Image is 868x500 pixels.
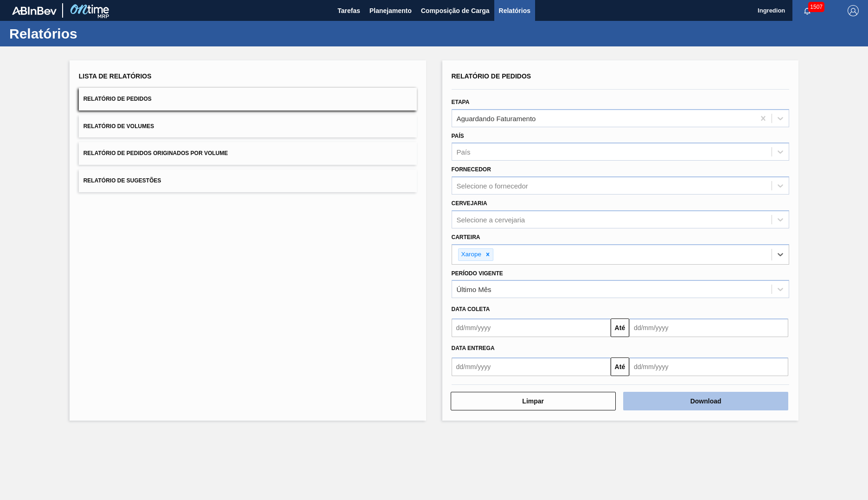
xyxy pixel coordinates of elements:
[629,318,788,337] input: dd/mm/yyyy
[452,99,470,105] label: Etapa
[457,114,536,122] div: Aguardando Faturamento
[338,5,360,16] span: Tarefas
[452,234,480,240] label: Carteira
[79,169,417,192] button: Relatório de Sugestões
[79,115,417,138] button: Relatório de Volumes
[452,357,611,376] input: dd/mm/yyyy
[83,150,228,156] span: Relatório de Pedidos Originados por Volume
[452,72,531,80] span: Relatório de Pedidos
[452,345,495,351] span: Data entrega
[451,392,616,410] button: Limpar
[452,200,487,207] label: Cervejaria
[457,148,471,156] div: País
[459,249,483,260] div: Xarope
[623,392,788,410] button: Download
[421,5,490,16] span: Composição de Carga
[499,5,530,16] span: Relatórios
[452,306,490,312] span: Data coleta
[611,357,629,376] button: Até
[452,270,503,277] label: Período Vigente
[457,286,491,293] div: Último Mês
[629,357,788,376] input: dd/mm/yyyy
[792,4,822,17] button: Notificações
[79,72,152,80] span: Lista de Relatórios
[457,182,528,190] div: Selecione o fornecedor
[452,133,464,139] label: País
[848,5,859,16] img: Logout
[79,88,417,110] button: Relatório de Pedidos
[808,2,824,12] span: 1507
[79,142,417,165] button: Relatório de Pedidos Originados por Volume
[611,318,629,337] button: Até
[457,215,525,223] div: Selecione a cervejaria
[9,28,174,39] h1: Relatórios
[452,318,611,337] input: dd/mm/yyyy
[83,123,154,130] span: Relatório de Volumes
[370,5,412,16] span: Planejamento
[12,6,57,15] img: TNhmsLtSVTkK8tSr43FrP2fwEKptu5GPRR3wAAAABJRU5ErkJggg==
[83,177,161,184] span: Relatório de Sugestões
[452,166,491,173] label: Fornecedor
[83,96,152,102] span: Relatório de Pedidos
